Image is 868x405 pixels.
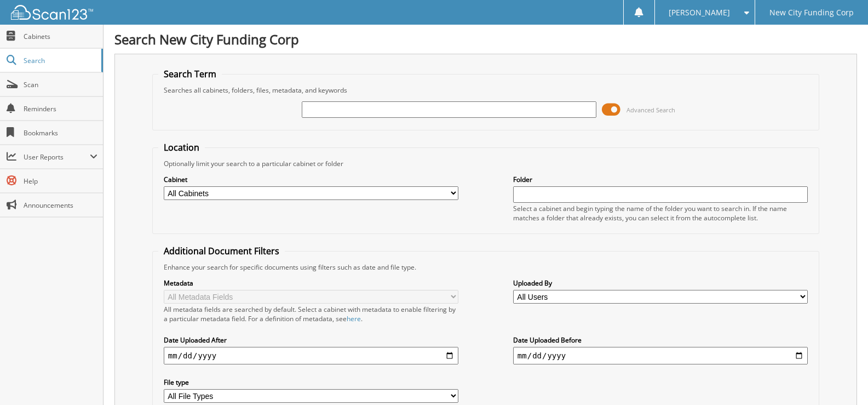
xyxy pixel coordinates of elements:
input: end [513,347,808,364]
span: Scan [24,80,97,89]
div: All metadata fields are searched by default. Select a cabinet with metadata to enable filtering b... [164,305,458,323]
label: Metadata [164,278,458,288]
span: Search [24,56,96,65]
label: Folder [513,175,808,184]
legend: Search Term [158,68,222,80]
legend: Location [158,141,205,153]
div: Optionally limit your search to a particular cabinet or folder [158,159,813,168]
span: [PERSON_NAME] [669,9,730,16]
span: Bookmarks [24,128,97,138]
span: Reminders [24,104,97,113]
div: Searches all cabinets, folders, files, metadata, and keywords [158,85,813,95]
span: Help [24,176,97,186]
div: Enhance your search for specific documents using filters such as date and file type. [158,263,813,272]
span: New City Funding Corp [769,9,854,16]
span: Cabinets [24,32,97,41]
label: Date Uploaded Before [513,335,808,345]
h1: Search New City Funding Corp [114,30,857,48]
img: scan123-logo-white.svg [11,5,93,20]
input: start [164,347,458,364]
label: Date Uploaded After [164,335,458,345]
span: Announcements [24,201,97,210]
legend: Additional Document Filters [158,245,285,257]
span: User Reports [24,152,90,162]
iframe: Chat Widget [813,352,868,405]
span: Advanced Search [626,106,675,114]
a: here [347,314,361,323]
div: Select a cabinet and begin typing the name of the folder you want to search in. If the name match... [513,204,808,223]
label: File type [164,378,458,387]
label: Uploaded By [513,278,808,288]
label: Cabinet [164,175,458,184]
